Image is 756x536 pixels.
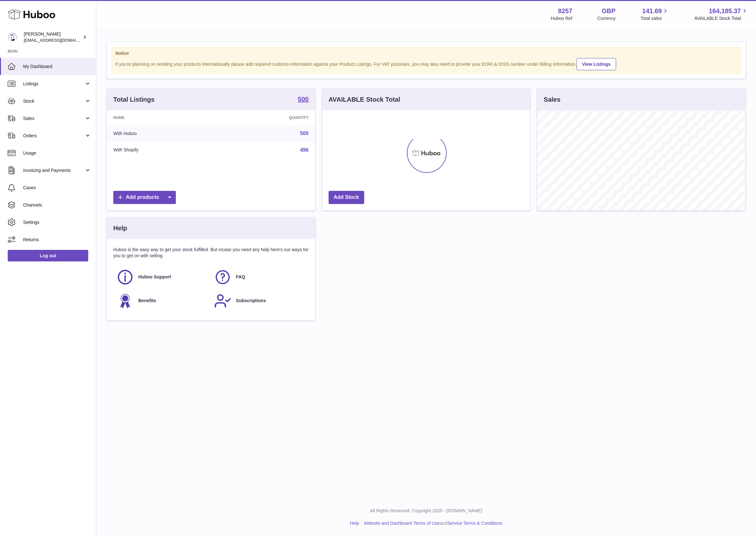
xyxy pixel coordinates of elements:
div: Huboo Ref [551,15,572,21]
li: and [362,520,502,526]
a: Add products [113,191,176,204]
p: All Rights Reserved. Copyright 2025 - [DOMAIN_NAME] [101,508,751,514]
h3: Total Listings [113,95,155,104]
span: Usage [23,150,91,156]
a: Service Terms & Conditions [447,521,503,526]
span: Huboo Support [138,274,171,280]
strong: 8257 [558,7,572,15]
a: Log out [8,250,88,261]
a: Huboo Support [116,268,208,286]
span: Total sales [640,15,669,21]
span: [EMAIL_ADDRESS][DOMAIN_NAME] [24,38,94,43]
a: View Listings [577,58,616,70]
td: With Shopify [107,142,219,158]
strong: GBP [602,7,615,15]
span: Orders [23,133,84,139]
th: Quantity [219,110,315,125]
img: don@skinsgolf.com [8,32,17,42]
p: Huboo is the easy way to get your stock fulfilled. But incase you need any help here's our ways f... [113,247,309,259]
a: Subscriptions [214,292,305,310]
strong: Notice [115,50,737,56]
a: 500 [298,96,308,104]
span: 164,185.37 [709,7,741,15]
span: AVAILABLE Stock Total [694,15,748,21]
div: Currency [597,15,616,21]
h3: Help [113,224,127,233]
span: Channels [23,202,91,208]
a: FAQ [214,268,305,286]
h3: AVAILABLE Stock Total [329,95,400,104]
a: 500 [300,131,309,136]
a: Website and Dashboard Terms of Use [364,521,440,526]
div: If you're planning on sending your products internationally please add required customs informati... [115,57,737,70]
span: My Dashboard [23,64,91,70]
a: 496 [300,147,309,153]
a: Add Stock [329,191,364,204]
span: 141.69 [642,7,662,15]
div: [PERSON_NAME] [24,31,82,43]
span: FAQ [236,274,245,280]
span: Benefits [138,298,156,304]
span: Subscriptions [236,298,266,304]
a: Help [350,521,359,526]
span: Listings [23,81,84,87]
span: Sales [23,115,84,122]
span: Settings [23,219,91,225]
strong: 500 [298,96,308,102]
th: Name [107,110,219,125]
td: With Huboo [107,125,219,142]
span: Returns [23,237,91,243]
a: 164,185.37 AVAILABLE Stock Total [694,7,748,21]
span: Invoicing and Payments [23,167,84,174]
span: Cases [23,185,91,191]
h3: Sales [544,95,560,104]
span: Stock [23,98,84,104]
a: Benefits [116,292,208,310]
a: 141.69 Total sales [640,7,669,21]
